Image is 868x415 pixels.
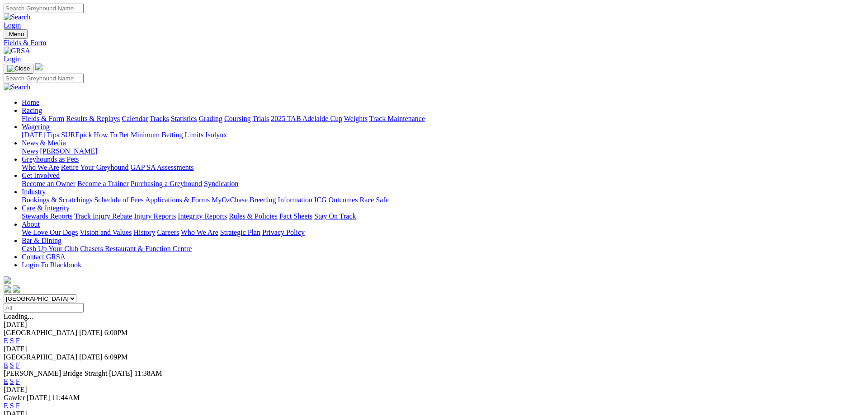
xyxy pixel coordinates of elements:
[4,13,31,21] img: Search
[22,131,59,139] a: [DATE] Tips
[52,394,80,401] span: 11:44AM
[229,212,278,220] a: Rules & Policies
[10,337,14,345] a: S
[157,228,179,236] a: Careers
[4,329,77,336] span: [GEOGRAPHIC_DATA]
[4,378,8,385] a: E
[22,237,61,244] a: Bar & Dining
[79,353,103,361] span: [DATE]
[22,261,81,269] a: Login To Blackbook
[10,402,14,410] a: S
[16,378,20,385] a: F
[22,172,60,179] a: Get Involved
[16,337,20,345] a: F
[79,329,103,336] span: [DATE]
[4,345,864,353] div: [DATE]
[104,353,128,361] span: 6:09PM
[22,98,39,106] a: Home
[344,115,368,122] a: Weights
[22,196,92,204] a: Bookings & Scratchings
[4,39,864,47] a: Fields & Form
[178,212,227,220] a: Integrity Reports
[134,212,176,220] a: Injury Reports
[181,228,218,236] a: Who We Are
[16,361,20,369] a: F
[4,285,11,293] img: facebook.svg
[16,402,20,410] a: F
[22,253,65,261] a: Contact GRSA
[4,386,864,394] div: [DATE]
[74,212,132,220] a: Track Injury Rebate
[80,228,132,236] a: Vision and Values
[94,131,129,139] a: How To Bet
[314,196,358,204] a: ICG Outcomes
[22,147,864,155] div: News & Media
[22,212,72,220] a: Stewards Reports
[22,245,864,253] div: Bar & Dining
[134,369,162,377] span: 11:38AM
[262,228,305,236] a: Privacy Policy
[4,303,84,312] input: Select date
[22,245,78,252] a: Cash Up Your Club
[145,196,210,204] a: Applications & Forms
[22,212,864,220] div: Care & Integrity
[4,64,33,74] button: Toggle navigation
[252,115,269,122] a: Trials
[94,196,143,204] a: Schedule of Fees
[22,220,40,228] a: About
[22,155,79,163] a: Greyhounds as Pets
[27,394,50,401] span: [DATE]
[61,163,129,171] a: Retire Your Greyhound
[109,369,132,377] span: [DATE]
[4,29,28,39] button: Toggle navigation
[4,83,31,91] img: Search
[204,180,238,187] a: Syndication
[22,163,59,171] a: Who We Are
[22,228,864,237] div: About
[122,115,148,122] a: Calendar
[22,163,864,172] div: Greyhounds as Pets
[9,31,24,37] span: Menu
[4,55,21,63] a: Login
[199,115,222,122] a: Grading
[22,180,75,187] a: Become an Owner
[150,115,169,122] a: Tracks
[22,115,864,123] div: Racing
[205,131,227,139] a: Isolynx
[369,115,425,122] a: Track Maintenance
[22,115,64,122] a: Fields & Form
[4,47,30,55] img: GRSA
[35,63,42,70] img: logo-grsa-white.png
[4,74,84,83] input: Search
[4,353,77,361] span: [GEOGRAPHIC_DATA]
[131,163,194,171] a: GAP SA Assessments
[10,361,14,369] a: S
[4,402,8,410] a: E
[80,245,192,252] a: Chasers Restaurant & Function Centre
[4,312,33,320] span: Loading...
[4,369,107,377] span: [PERSON_NAME] Bridge Straight
[212,196,248,204] a: MyOzChase
[104,329,128,336] span: 6:00PM
[22,204,70,212] a: Care & Integrity
[77,180,129,187] a: Become a Trainer
[22,131,864,139] div: Wagering
[4,21,21,29] a: Login
[13,285,20,293] img: twitter.svg
[133,228,155,236] a: History
[4,337,8,345] a: E
[4,394,25,401] span: Gawler
[22,180,864,188] div: Get Involved
[131,131,203,139] a: Minimum Betting Limits
[61,131,92,139] a: SUREpick
[40,147,97,155] a: [PERSON_NAME]
[314,212,356,220] a: Stay On Track
[224,115,251,122] a: Coursing
[4,321,864,329] div: [DATE]
[271,115,342,122] a: 2025 TAB Adelaide Cup
[4,4,84,13] input: Search
[250,196,312,204] a: Breeding Information
[22,228,78,236] a: We Love Our Dogs
[220,228,260,236] a: Strategic Plan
